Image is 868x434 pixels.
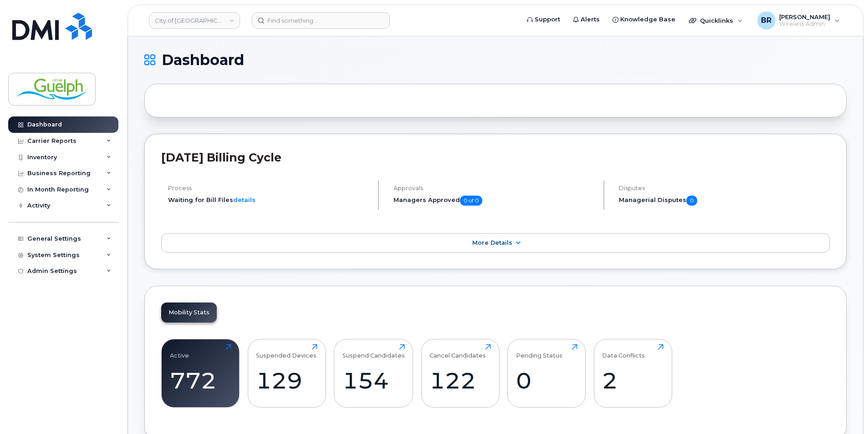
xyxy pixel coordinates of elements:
[162,53,244,67] span: Dashboard
[429,344,486,359] div: Cancel Candidates
[256,367,317,394] div: 129
[516,367,577,394] div: 0
[516,344,577,402] a: Pending Status0
[619,196,830,206] h5: Managerial Disputes
[170,344,189,359] div: Active
[168,196,370,204] li: Waiting for Bill Files
[233,196,255,203] a: details
[170,367,231,394] div: 772
[472,239,512,246] span: More Details
[516,344,562,359] div: Pending Status
[602,367,664,394] div: 2
[342,344,405,359] div: Suspend Candidates
[429,367,491,394] div: 122
[256,344,317,359] div: Suspended Devices
[460,196,482,206] span: 0 of 0
[256,344,317,402] a: Suspended Devices129
[393,185,596,192] h4: Approvals
[429,344,491,402] a: Cancel Candidates122
[393,196,596,206] h5: Managers Approved
[686,196,697,206] span: 0
[602,344,664,402] a: Data Conflicts2
[342,344,405,402] a: Suspend Candidates154
[602,344,645,359] div: Data Conflicts
[170,344,231,402] a: Active772
[161,151,830,164] h2: [DATE] Billing Cycle
[619,185,830,192] h4: Disputes
[168,185,370,192] h4: Process
[342,367,405,394] div: 154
